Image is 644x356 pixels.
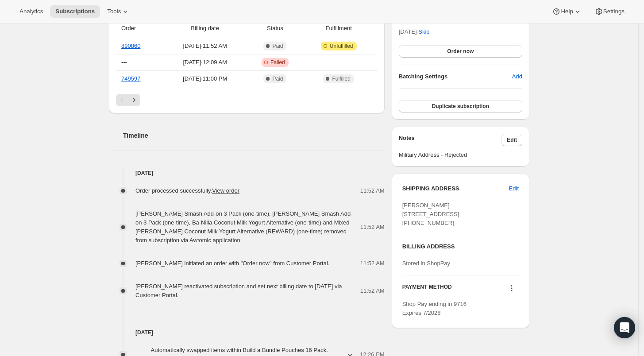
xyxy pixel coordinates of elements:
[399,28,430,35] span: [DATE] ·
[447,48,474,55] span: Order now
[135,260,329,267] span: [PERSON_NAME] initiated an order with "Order now" from Customer Portal.
[614,317,635,338] div: Open Intercom Messenger
[123,131,385,140] h2: Timeline
[507,70,528,84] button: Add
[603,8,625,15] span: Settings
[272,75,283,82] span: Paid
[165,24,245,33] span: Billing date
[512,72,522,81] span: Add
[501,134,522,146] button: Edit
[270,59,285,66] span: Failed
[116,94,378,106] nav: Pagination
[399,134,502,146] h3: Notes
[272,43,283,50] span: Paid
[330,43,353,50] span: Unfulfilled
[305,24,372,33] span: Fulfillment
[589,5,630,18] button: Settings
[121,75,140,82] a: 749597
[402,260,450,267] span: Stored in ShopPay
[121,43,140,49] a: 890860
[212,187,239,194] a: View order
[50,5,100,18] button: Subscriptions
[165,42,245,50] span: [DATE] · 11:52 AM
[135,210,353,244] span: [PERSON_NAME] Smash Add-on 3 Pack (one-time), [PERSON_NAME] Smash Add-on 3 Pack (one-time), Ba-Ni...
[402,184,509,193] h3: SHIPPING ADDRESS
[332,75,350,82] span: Fulfilled
[165,58,245,67] span: [DATE] · 12:09 AM
[509,184,519,193] span: Edit
[55,8,95,15] span: Subscriptions
[413,25,435,39] button: Skip
[402,202,459,226] span: [PERSON_NAME] [STREET_ADDRESS] [PHONE_NUMBER]
[116,19,162,38] th: Order
[128,94,140,106] button: Next
[507,136,517,143] span: Edit
[402,242,519,251] h3: BILLING ADDRESS
[432,103,489,110] span: Duplicate subscription
[402,301,467,316] span: Shop Pay ending in 9716 Expires 7/2028
[561,8,573,15] span: Help
[19,8,43,15] span: Analytics
[399,151,522,159] span: Military Address - Rejected
[360,286,385,295] span: 11:52 AM
[399,100,522,112] button: Duplicate subscription
[135,283,342,298] span: [PERSON_NAME] reactivated subscription and set next billing date to [DATE] via Customer Portal.
[135,187,239,194] span: Order processed successfully.
[547,5,587,18] button: Help
[360,259,385,268] span: 11:52 AM
[360,186,385,195] span: 11:52 AM
[121,59,127,66] span: ---
[109,169,385,178] h4: [DATE]
[250,24,300,33] span: Status
[418,27,429,36] span: Skip
[402,283,452,295] h3: PAYMENT METHOD
[14,5,48,18] button: Analytics
[109,328,385,337] h4: [DATE]
[504,182,524,196] button: Edit
[107,8,121,15] span: Tools
[399,72,512,81] h6: Batching Settings
[399,45,522,58] button: Order now
[165,74,245,83] span: [DATE] · 11:00 PM
[360,223,385,232] span: 11:52 AM
[102,5,135,18] button: Tools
